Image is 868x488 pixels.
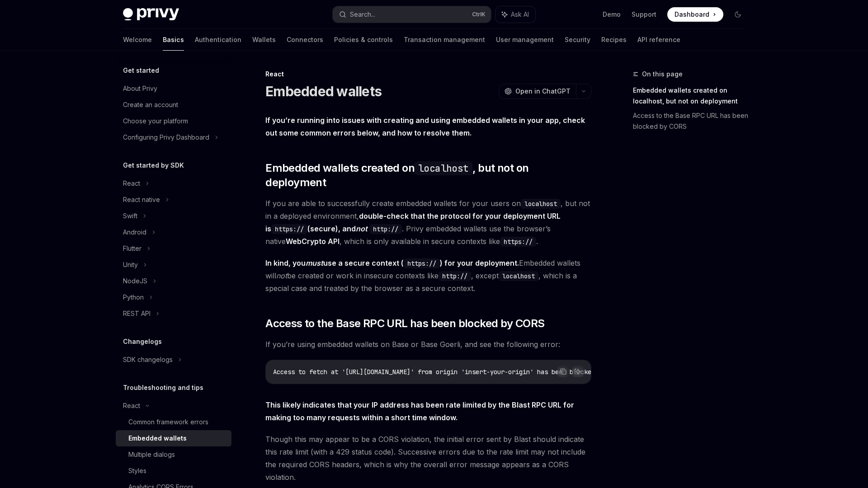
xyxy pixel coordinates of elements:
[265,433,591,483] span: Though this may appear to be a CORS violation, the initial error sent by Blast should indicate th...
[572,366,584,377] button: Ask AI
[565,29,590,51] a: Security
[632,10,656,19] a: Support
[116,97,231,113] a: Create an account
[273,368,660,376] span: Access to fetch at '[URL][DOMAIN_NAME]' from origin 'insert-your-origin' has been blocked by CORS...
[496,29,554,51] a: User management
[128,433,187,444] div: Embedded wallets
[333,6,491,23] button: Search...CtrlK
[123,354,173,365] div: SDK changelogs
[499,271,538,281] code: localhost
[500,237,536,247] code: https://
[116,430,231,446] a: Embedded wallets
[265,197,591,248] span: If you are able to successfully create embedded wallets for your users on , but not in a deployed...
[123,83,157,94] div: About Privy
[306,258,323,267] em: must
[123,8,179,21] img: dark logo
[633,108,752,134] a: Access to the Base RPC URL has been blocked by CORS
[265,211,561,233] strong: double-check that the protocol for your deployment URL is (secure), and
[116,446,231,463] a: Multiple dialogs
[265,257,591,295] span: Embedded wallets will be created or work in insecure contexts like , except , which is a special ...
[265,316,544,331] span: Access to the Base RPC URL has been blocked by CORS
[511,10,529,19] span: Ask AI
[123,400,140,411] div: React
[123,336,162,347] h5: Changelogs
[128,417,208,427] div: Common framework errors
[163,29,184,51] a: Basics
[731,7,745,22] button: Toggle dark mode
[265,161,591,190] span: Embedded wallets created on , but not on deployment
[499,84,576,99] button: Open in ChatGPT
[271,224,307,234] code: https://
[123,132,209,143] div: Configuring Privy Dashboard
[116,80,231,97] a: About Privy
[495,6,535,23] button: Ask AI
[195,29,241,51] a: Authentication
[472,11,486,18] span: Ctrl K
[265,400,574,422] strong: This likely indicates that your IP address has been rate limited by the Blast RPC URL for making ...
[356,224,368,233] em: not
[128,449,175,460] div: Multiple dialogs
[252,29,276,51] a: Wallets
[123,29,152,51] a: Welcome
[675,10,709,19] span: Dashboard
[123,259,138,270] div: Unity
[637,29,680,51] a: API reference
[601,29,627,51] a: Recipes
[439,271,471,281] code: http://
[123,160,184,171] h5: Get started by SDK
[642,69,683,80] span: On this page
[123,243,142,254] div: Flutter
[123,227,146,238] div: Android
[123,65,159,76] h5: Get started
[521,199,561,209] code: localhost
[286,237,340,246] a: WebCrypto API
[415,161,472,175] code: localhost
[350,9,375,20] div: Search...
[123,178,140,189] div: React
[116,414,231,430] a: Common framework errors
[123,211,137,221] div: Swift
[123,292,144,303] div: Python
[123,308,151,319] div: REST API
[123,116,188,127] div: Choose your platform
[123,382,203,393] h5: Troubleshooting and tips
[265,338,591,351] span: If you’re using embedded wallets on Base or Base Goerli, and see the following error:
[404,258,440,268] code: https://
[265,83,382,99] h1: Embedded wallets
[287,29,323,51] a: Connectors
[116,463,231,479] a: Styles
[116,113,231,129] a: Choose your platform
[633,83,752,108] a: Embedded wallets created on localhost, but not on deployment
[265,70,591,79] div: React
[404,29,485,51] a: Transaction management
[123,99,178,110] div: Create an account
[603,10,621,19] a: Demo
[557,366,569,377] button: Copy the contents from the code block
[276,271,287,280] em: not
[265,116,585,137] strong: If you’re running into issues with creating and using embedded wallets in your app, check out som...
[265,258,519,267] strong: In kind, you use a secure context ( ) for your deployment.
[334,29,393,51] a: Policies & controls
[369,224,402,234] code: http://
[667,7,723,22] a: Dashboard
[123,276,147,286] div: NodeJS
[128,465,146,476] div: Styles
[123,194,160,205] div: React native
[515,87,571,96] span: Open in ChatGPT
